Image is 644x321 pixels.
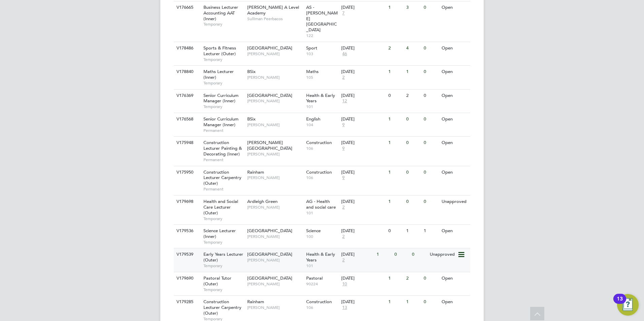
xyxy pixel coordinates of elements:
div: V179536 [175,225,198,237]
div: V179285 [175,296,198,308]
span: [PERSON_NAME] A Level Academy [247,4,299,16]
div: [DATE] [341,276,385,281]
span: Construction Lecturer Carpentry (Outer) [203,299,241,316]
div: [DATE] [341,116,385,122]
div: 2 [405,272,422,285]
div: Open [440,272,469,285]
div: V179539 [175,248,198,261]
span: Pastoral [306,275,323,281]
div: [DATE] [341,93,385,99]
span: Temporary [203,104,244,109]
div: 1 [387,113,404,126]
span: [PERSON_NAME] [247,175,303,180]
span: [GEOGRAPHIC_DATA] [247,275,292,281]
div: 0 [405,113,422,126]
div: 1 [387,272,404,285]
span: 106 [306,305,338,310]
div: 0 [393,248,410,261]
span: Maths Lecturer (Inner) [203,69,234,80]
span: Sulliman Peerbacos [247,16,303,22]
span: 12 [341,98,348,104]
div: Open [440,296,469,308]
span: 106 [306,175,338,180]
span: 9 [341,175,346,181]
span: 2 [341,75,346,80]
span: 106 [306,146,338,151]
div: Open [440,90,469,102]
div: 0 [422,42,440,55]
span: Maths [306,69,319,74]
div: V178840 [175,66,198,78]
div: 1 [405,66,422,78]
span: 46 [341,51,348,57]
span: 7 [341,10,346,16]
span: [PERSON_NAME] [247,75,303,80]
div: 0 [422,195,440,208]
div: 1 [405,225,422,237]
div: 1 [387,166,404,179]
div: 0 [422,137,440,149]
div: 1 [387,296,404,308]
div: 0 [422,296,440,308]
span: Senior Curriculum Manager (Inner) [203,116,238,128]
span: Temporary [203,240,244,245]
span: 2 [341,257,346,263]
span: Temporary [203,57,244,62]
span: 2 [341,234,346,240]
span: Pastoral Tutor (Outer) [203,275,231,287]
div: 13 [617,299,623,308]
span: Science [306,228,321,234]
div: Open [440,42,469,55]
div: 0 [410,248,428,261]
div: 3 [405,1,422,14]
div: Open [440,225,469,237]
span: Construction Lecturer Carpentry (Outer) [203,169,241,186]
span: 2 [341,205,346,210]
div: V175950 [175,166,198,179]
div: 0 [387,225,404,237]
span: [PERSON_NAME] [247,305,303,310]
span: Ardleigh Green [247,199,278,204]
span: Temporary [203,22,244,27]
div: Open [440,166,469,179]
div: 0 [422,1,440,14]
div: [DATE] [341,199,385,205]
button: Open Resource Center, 13 new notifications [617,294,639,316]
span: [PERSON_NAME] [247,205,303,210]
span: 101 [306,104,338,109]
span: 13 [341,305,348,311]
div: V176665 [175,1,198,14]
div: Open [440,113,469,126]
span: AG - Health and social care [306,199,336,210]
span: Temporary [203,263,244,269]
span: 10 [341,281,348,287]
span: 105 [306,75,338,80]
span: Sports & Fitness Lecturer (Outer) [203,45,236,57]
div: 2 [387,42,404,55]
span: [PERSON_NAME] [247,151,303,157]
div: V178486 [175,42,198,55]
span: Business Lecturer Accounting AAT (Inner) [203,4,238,22]
div: 4 [405,42,422,55]
span: 103 [306,51,338,57]
span: [PERSON_NAME] [247,281,303,287]
div: 0 [405,195,422,208]
span: BSix [247,69,256,74]
div: [DATE] [341,5,385,10]
div: V175948 [175,137,198,149]
span: [PERSON_NAME] [247,234,303,239]
div: 0 [405,137,422,149]
span: [GEOGRAPHIC_DATA] [247,251,292,257]
div: Unapproved [440,195,469,208]
span: Construction Lecturer Painting & Decorating (Inner) [203,140,242,157]
span: 122 [306,33,338,38]
div: V179698 [175,195,198,208]
span: BSix [247,116,256,122]
div: 0 [387,90,404,102]
span: [GEOGRAPHIC_DATA] [247,45,292,51]
span: [PERSON_NAME] [247,51,303,57]
span: 100 [306,234,338,239]
span: Permanent [203,128,244,133]
span: Construction [306,169,332,175]
div: 2 [405,90,422,102]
